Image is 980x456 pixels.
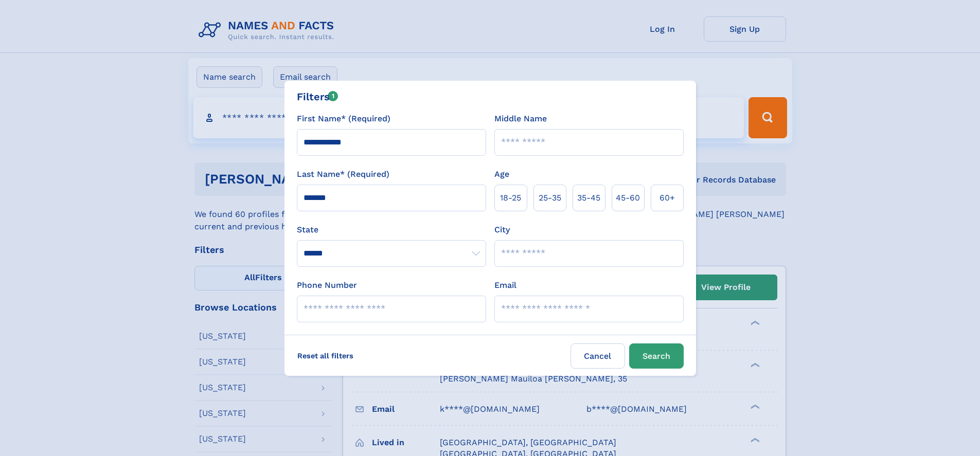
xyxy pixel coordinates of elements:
[577,192,600,204] span: 35‑45
[494,224,510,236] label: City
[297,279,357,291] label: Phone Number
[500,192,521,204] span: 18‑25
[629,343,684,369] button: Search
[494,279,516,291] label: Email
[660,192,675,204] span: 60+
[297,224,486,236] label: State
[494,168,509,180] label: Age
[297,168,389,180] label: Last Name* (Required)
[297,113,390,125] label: First Name* (Required)
[539,192,561,204] span: 25‑35
[297,89,338,104] div: Filters
[571,343,625,369] label: Cancel
[616,192,640,204] span: 45‑60
[291,343,360,368] label: Reset all filters
[494,113,547,125] label: Middle Name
